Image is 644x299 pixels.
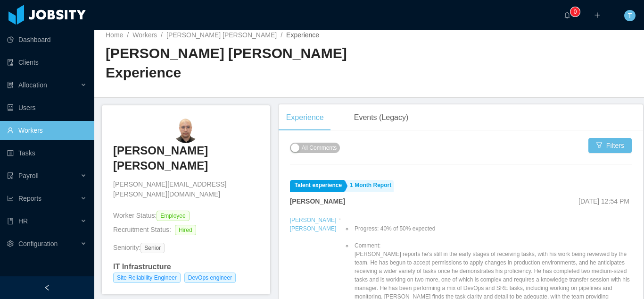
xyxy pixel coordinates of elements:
[7,121,87,140] a: icon: userWorkers
[18,217,28,225] span: HR
[113,143,259,174] h3: [PERSON_NAME] [PERSON_NAME]
[161,31,163,39] span: /
[578,197,629,205] span: [DATE] 12:54 PM
[113,212,157,219] span: Worker Status:
[302,143,337,153] span: All Comments
[166,31,277,39] a: [PERSON_NAME] [PERSON_NAME]
[281,31,282,39] span: /
[18,195,41,202] span: Reports
[106,44,369,82] h2: [PERSON_NAME] [PERSON_NAME] Experience
[184,273,236,283] span: DevOps engineer
[345,180,394,192] a: 1 Month Report
[7,218,14,224] i: icon: book
[132,31,157,39] a: Workers
[18,240,58,248] span: Configuration
[628,10,632,21] span: T
[7,195,14,202] i: icon: line-chart
[290,217,337,232] a: [PERSON_NAME] [PERSON_NAME]
[7,98,87,117] a: icon: robotUsers
[106,31,123,39] a: Home
[18,172,39,179] span: Payroll
[127,31,129,39] span: /
[7,240,14,247] i: icon: setting
[7,53,87,72] a: icon: auditClients
[113,226,171,233] span: Recruitment Status:
[113,273,181,283] span: Site Reliability Engineer
[18,81,47,89] span: Allocation
[113,143,259,179] a: [PERSON_NAME] [PERSON_NAME]
[173,117,199,143] img: 5abd522e-ae31-4005-9911-b7b55e845792_686d8c945b9bd-90w.png
[157,211,189,221] span: Employee
[279,104,331,131] div: Experience
[113,244,140,251] span: Seniority:
[353,224,632,233] li: Progress: 40% of 50% expected
[7,30,87,49] a: icon: pie-chartDashboard
[570,7,580,17] sup: 0
[588,138,632,153] button: icon: filterFilters
[290,197,345,205] strong: [PERSON_NAME]
[140,243,165,253] span: Senior
[7,172,14,179] i: icon: file-protect
[564,12,570,18] i: icon: bell
[347,104,416,131] div: Events (Legacy)
[113,263,171,271] strong: IT Infrastructure
[113,179,259,199] span: [PERSON_NAME][EMAIL_ADDRESS][PERSON_NAME][DOMAIN_NAME]
[290,180,345,192] a: Talent experience
[7,82,14,88] i: icon: solution
[175,225,196,235] span: Hired
[286,31,319,39] span: Experience
[594,12,601,18] i: icon: plus
[7,144,87,162] a: icon: profileTasks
